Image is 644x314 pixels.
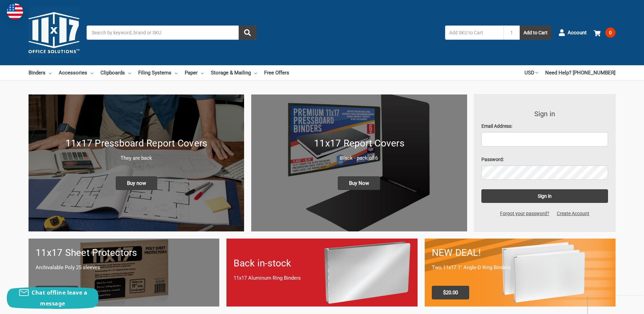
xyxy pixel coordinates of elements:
[432,264,608,272] p: Two 11x17 1" Angle-D Ring Binders
[251,94,467,231] img: 11x17 Report Covers
[338,176,380,190] span: Buy Now
[226,239,417,306] a: Back in-stock 11x17 Aluminum Ring Binders
[29,7,79,58] img: 11x17.com
[481,109,608,119] h3: Sign in
[234,256,410,271] h1: Back in-stock
[36,246,212,260] h1: 11x17 Sheet Protectors
[59,65,93,80] a: Accessories
[251,94,467,231] a: 11x17 Report Covers 11x17 Report Covers Black - pack of 6 Buy Now
[29,239,219,306] a: 11x17 sheet protectors 11x17 Sheet Protectors Archivalable Poly 25 sleeves Buy Now
[258,136,460,151] h1: 11x17 Report Covers
[258,154,460,162] p: Black - pack of 6
[496,210,553,217] a: Forgot your password?
[558,24,587,41] a: Account
[432,286,469,299] span: $20.00
[185,65,204,80] a: Paper
[100,65,131,80] a: Clipboards
[29,65,52,80] a: Binders
[32,289,87,307] span: Chat offline leave a message
[545,65,615,80] a: Need Help? [PHONE_NUMBER]
[481,189,608,203] input: Sign in
[29,94,244,231] a: New 11x17 Pressboard Binders 11x17 Pressboard Report Covers They are back Buy now
[264,65,289,80] a: Free Offers
[481,123,608,130] label: Email Address:
[29,94,244,231] img: New 11x17 Pressboard Binders
[588,296,644,314] iframe: Google Customer Reviews
[36,136,237,151] h1: 11x17 Pressboard Report Covers
[116,176,157,190] span: Buy now
[7,287,98,309] button: Chat offline leave a message
[7,3,23,20] img: duty and tax information for United States
[211,65,257,80] a: Storage & Mailing
[432,246,608,260] h1: NEW DEAL!
[605,28,615,38] span: 0
[36,154,237,162] p: They are back
[481,156,608,163] label: Password:
[520,25,551,40] button: Add to Cart
[553,210,593,217] a: Create Account
[568,29,587,37] span: Account
[425,239,615,306] a: 11x17 Binder 2-pack only $20.00 NEW DEAL! Two 11x17 1" Angle-D Ring Binders $20.00
[594,24,615,41] a: 0
[525,65,538,80] a: USD
[234,274,410,282] p: 11x17 Aluminum Ring Binders
[445,25,503,40] input: Add SKU to Cart
[138,65,178,80] a: Filing Systems
[36,264,212,272] p: Archivalable Poly 25 sleeves
[87,25,256,40] input: Search by keyword, brand or SKU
